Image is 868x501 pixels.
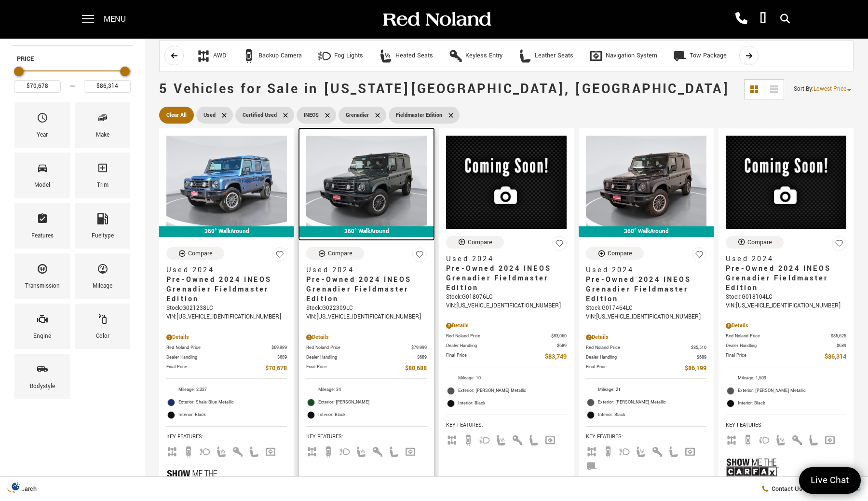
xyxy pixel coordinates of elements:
span: Final Price [306,363,405,374]
a: Used 2024Pre-Owned 2024 INEOS Grenadier Fieldmaster Edition [586,265,706,304]
div: VIN: [US_VEHICLE_IDENTIFICATION_NUMBER] [446,302,567,310]
div: Navigation System [589,49,603,63]
span: Leather Seats [248,447,260,454]
span: Navigation Sys [405,447,416,454]
span: Exterior: [PERSON_NAME] Metallic [738,386,846,396]
span: AWD [586,447,597,454]
div: YearYear [14,102,70,148]
span: Interior: Black [458,399,567,408]
button: Save Vehicle [552,236,567,255]
img: 2024 INEOS Grenadier Fieldmaster Edition [166,136,287,226]
span: Transmission [37,261,48,281]
span: Navigation Sys [824,435,836,443]
div: Leather Seats [518,49,532,63]
span: AWD [306,447,318,454]
span: Leather Seats [808,435,819,443]
span: $83,060 [551,333,567,340]
div: Pricing Details - Pre-Owned 2024 INEOS Grenadier Fieldmaster Edition With Navigation & 4WD [586,333,706,342]
div: VIN: [US_VEHICLE_IDENTIFICATION_NUMBER] [306,313,427,321]
div: Keyless Entry [465,52,502,60]
span: Red Noland Price [446,333,551,340]
div: 360° WalkAround [299,226,434,237]
span: Fog Lights [759,435,770,443]
div: MileageMileage [75,253,130,299]
a: Dealer Handling $689 [586,354,706,361]
a: Red Noland Price $85,625 [726,333,846,340]
div: Engine [33,331,51,342]
a: Final Price $80,688 [306,363,427,374]
span: Navigation Sys [544,435,556,443]
button: Keyless EntryKeyless Entry [443,46,508,66]
a: Final Price $86,314 [726,352,846,362]
span: Sort By : [794,85,814,93]
span: $689 [697,354,706,361]
span: Year [37,110,48,130]
div: 360° WalkAround [159,226,294,237]
span: Pre-Owned 2024 INEOS Grenadier Fieldmaster Edition [586,275,699,304]
span: Exterior: [PERSON_NAME] Metallic [458,386,567,396]
span: AWD [726,435,737,443]
span: Pre-Owned 2024 INEOS Grenadier Fieldmaster Edition [726,264,839,293]
div: FueltypeFueltype [75,203,130,249]
button: Heated SeatsHeated Seats [373,46,438,66]
a: Dealer Handling $689 [166,354,287,361]
img: Red Noland Auto Group [381,11,492,28]
button: Fog LightsFog Lights [312,46,368,66]
span: Backup Camera [602,447,614,454]
span: Color [97,311,108,331]
div: Stock : G018104LC [726,293,846,302]
div: Tow Package [690,52,727,60]
span: Trim [97,160,108,180]
h5: Price [17,55,128,63]
a: Dealer Handling $689 [726,342,846,349]
span: Used 2024 [166,265,280,275]
div: VIN: [US_VEHICLE_IDENTIFICATION_NUMBER] [166,313,287,321]
img: Show Me the CARFAX Badge [726,450,779,485]
li: Mileage: 1,509 [726,372,846,385]
button: Save Vehicle [832,236,846,255]
span: Engine [37,311,48,331]
span: Keyless Entry [512,435,523,443]
span: Keyless Entry [372,447,383,454]
span: Tow Package [586,461,597,469]
span: Navigation Sys [684,447,696,454]
span: Keyless Entry [232,447,244,454]
div: Pricing Details - Pre-Owned 2024 INEOS Grenadier Fieldmaster Edition With Navigation & 4WD [166,333,287,342]
div: ColorColor [75,304,130,349]
input: Minimum [14,80,61,93]
span: Dealer Handling [306,354,417,361]
div: Mileage [93,281,112,292]
span: $85,625 [831,333,846,340]
img: 2024 INEOS Grenadier Fieldmaster Edition [726,136,846,229]
a: Red Noland Price $85,510 [586,344,706,351]
span: Heated Seats [355,447,367,454]
button: Leather SeatsLeather Seats [513,46,579,66]
div: Price [14,63,131,93]
span: Keyless Entry [791,435,803,443]
span: Key Features : [446,420,567,431]
img: 2024 INEOS Grenadier Fieldmaster Edition [586,136,706,226]
div: Transmission [25,281,60,292]
a: Red Noland Price $83,060 [446,333,567,340]
span: Navigation Sys [265,447,276,454]
span: Key Features : [306,431,427,442]
span: Exterior: Shale Blue Metallic [178,398,287,407]
img: 2024 INEOS Grenadier Fieldmaster Edition [446,136,567,229]
span: $79,999 [411,344,427,351]
div: Backup Camera [242,49,256,63]
span: Lowest Price [814,85,846,93]
span: Make [97,110,108,130]
div: BodystyleBodystyle [14,354,70,399]
div: FeaturesFeatures [14,203,70,249]
div: AWD [196,49,211,63]
button: Compare Vehicle [306,247,364,260]
span: $70,678 [265,363,287,374]
span: Used [203,109,216,121]
span: Interior: Black [318,410,427,420]
button: Compare Vehicle [586,247,644,260]
div: EngineEngine [14,304,70,349]
span: Red Noland Price [166,344,271,351]
button: AWDAWD [191,46,231,66]
span: Heated Seats [495,435,507,443]
span: Pre-Owned 2024 INEOS Grenadier Fieldmaster Edition [306,275,420,304]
